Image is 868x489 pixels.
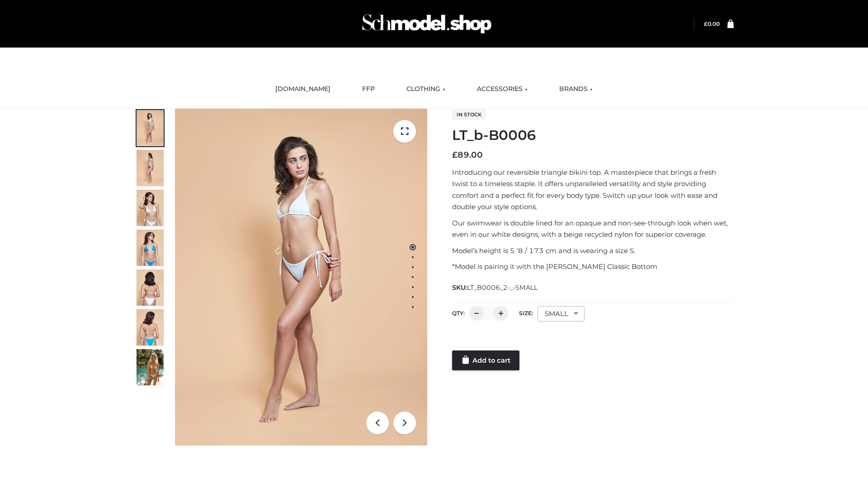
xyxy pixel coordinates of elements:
[452,217,734,240] p: Our swimwear is double lined for an opaque and non-see-through look when wet, even in our white d...
[175,109,427,446] img: ArielClassicBikiniTop_CloudNine_AzureSky_OW114ECO_1
[452,127,734,144] h1: LT_b-B0006
[269,79,337,99] a: [DOMAIN_NAME]
[470,79,534,99] a: ACCESSORIES
[137,190,164,226] img: ArielClassicBikiniTop_CloudNine_AzureSky_OW114ECO_3-scaled.jpg
[704,20,708,27] span: £
[137,309,164,345] img: ArielClassicBikiniTop_CloudNine_AzureSky_OW114ECO_8-scaled.jpg
[704,20,720,27] bdi: 0.00
[452,150,458,160] span: £
[452,282,538,293] span: SKU:
[552,79,599,99] a: BRANDS
[400,79,452,99] a: CLOTHING
[452,109,486,120] span: In stock
[538,306,585,321] div: SMALL
[452,261,734,273] p: *Model is pairing it with the [PERSON_NAME] Classic Bottom
[137,349,164,385] img: Arieltop_CloudNine_AzureSky2.jpg
[137,150,164,186] img: ArielClassicBikiniTop_CloudNine_AzureSky_OW114ECO_2-scaled.jpg
[359,6,495,42] img: Schmodel Admin 964
[137,110,164,146] img: ArielClassicBikiniTop_CloudNine_AzureSky_OW114ECO_1-scaled.jpg
[452,167,734,213] p: Introducing our reversible triangle bikini top. A masterpiece that brings a fresh twist to a time...
[452,245,734,257] p: Model’s height is 5 ‘8 / 173 cm and is wearing a size S.
[467,283,538,292] span: LT_B0006_2-_-SMALL
[137,230,164,266] img: ArielClassicBikiniTop_CloudNine_AzureSky_OW114ECO_4-scaled.jpg
[704,20,720,27] a: £0.00
[452,310,465,316] label: QTY:
[137,269,164,306] img: ArielClassicBikiniTop_CloudNine_AzureSky_OW114ECO_7-scaled.jpg
[519,310,533,316] label: Size:
[452,150,483,160] bdi: 89.00
[355,79,382,99] a: FFP
[452,350,519,370] a: Add to cart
